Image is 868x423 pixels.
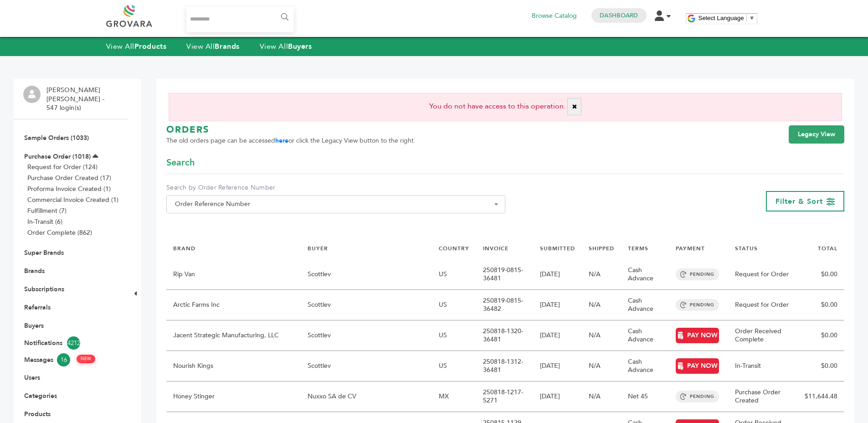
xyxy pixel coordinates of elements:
a: Brands [24,267,45,275]
td: N/A [582,290,621,320]
td: Nourish Kings [166,351,301,382]
a: TOTAL [818,245,837,252]
td: 250819-0815-36481 [476,259,534,290]
span: Search [166,156,195,169]
td: Rip Van [166,259,301,290]
td: [DATE] [533,382,582,412]
td: $0.00 [798,290,844,320]
a: Buyers [24,321,44,330]
td: Scottlev [301,320,432,351]
td: Scottlev [301,259,432,290]
td: Scottlev [301,290,432,320]
span: 16 [57,353,70,366]
td: In-Transit [728,351,798,382]
a: Select Language​ [699,15,755,21]
a: INVOICE [483,245,508,252]
a: View AllBrands [186,41,240,52]
td: Request for Order [728,259,798,290]
td: Cash Advance [621,259,669,290]
a: Products [24,410,51,418]
a: COUNTRY [439,245,469,252]
a: Request for Order (124) [27,163,98,171]
td: $11,644.48 [798,382,844,412]
td: N/A [582,259,621,290]
td: $0.00 [798,351,844,382]
td: MX [432,382,476,412]
strong: Products [134,41,166,52]
a: Messages16 NEW [24,353,117,366]
a: TERMS [628,245,648,252]
td: US [432,259,476,290]
td: Cash Advance [621,290,669,320]
a: SHIPPED [589,245,614,252]
a: Notifications4212 [24,336,117,350]
span: Order Reference Number [171,198,500,211]
a: Subscriptions [24,285,64,294]
a: Purchase Order Created (17) [27,174,111,182]
span: ​ [746,15,747,21]
a: Sample Orders (1033) [24,134,89,142]
td: Request for Order [728,290,798,320]
a: Proforma Invoice Created (1) [27,185,111,193]
td: Cash Advance [621,320,669,351]
a: PAY NOW [676,358,719,374]
a: PAYMENT [676,245,705,252]
a: View AllBuyers [260,41,312,52]
td: US [432,320,476,351]
td: Order Received Complete [728,320,798,351]
a: Commercial Invoice Created (1) [27,196,118,204]
td: Nuxxo SA de CV [301,382,432,412]
a: BUYER [308,245,328,252]
label: Search by Order Reference Number [166,183,505,192]
a: Referrals [24,303,51,312]
td: N/A [582,351,621,382]
a: Fulfillment (7) [27,206,67,215]
button: ✖ [567,98,581,115]
strong: Buyers [288,41,312,52]
span: NEW [77,355,95,363]
span: Order Reference Number [166,195,505,213]
td: 250818-1312-36481 [476,351,534,382]
a: Order Complete (862) [27,228,92,237]
td: Arctic Farms Inc [166,290,301,320]
a: Browse Catalog [532,11,577,21]
td: Scottlev [301,351,432,382]
span: PENDING [676,268,719,280]
td: 250819-0815-36482 [476,290,534,320]
td: Purchase Order Created [728,382,798,412]
td: [DATE] [533,290,582,320]
a: View AllProducts [106,41,167,52]
a: PAY NOW [676,328,719,343]
td: Net 45 [621,382,669,412]
a: Dashboard [600,11,638,20]
span: 4212 [67,336,80,350]
a: Users [24,373,40,382]
td: 250818-1217-5271 [476,382,534,412]
span: You do not have access to this operation. [429,102,565,112]
td: $0.00 [798,320,844,351]
span: ▼ [749,15,755,21]
td: [DATE] [533,320,582,351]
td: Jacent Strategic Manufacturing, LLC [166,320,301,351]
td: [DATE] [533,351,582,382]
td: N/A [582,320,621,351]
a: Legacy View [789,125,844,144]
input: Search... [186,7,294,32]
td: N/A [582,382,621,412]
span: Select Language [699,15,744,21]
a: Categories [24,392,57,400]
span: PENDING [676,391,719,402]
a: here [275,136,288,145]
img: profile.png [23,86,41,103]
a: Purchase Order (1018) [24,152,91,161]
a: In-Transit (6) [27,217,62,226]
td: $0.00 [798,259,844,290]
td: 250818-1320-36481 [476,320,534,351]
li: [PERSON_NAME] [PERSON_NAME] - 547 login(s) [46,86,125,113]
td: Cash Advance [621,351,669,382]
span: The old orders page can be accessed or click the Legacy View button to the right. [166,136,416,145]
a: BRAND [173,245,195,252]
span: PENDING [676,299,719,311]
a: SUBMITTED [540,245,575,252]
h1: ORDERS [166,124,416,136]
